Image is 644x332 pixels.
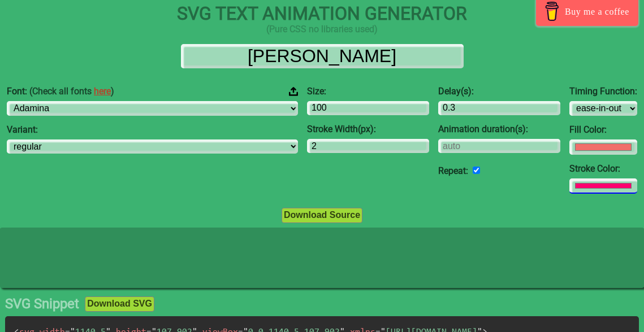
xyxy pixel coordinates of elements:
[569,86,637,97] label: Timing Function:
[181,44,464,68] input: Input Text Here
[473,167,480,174] input: auto
[569,125,637,135] label: Fill Color:
[438,165,468,176] label: Repeat:
[569,164,637,174] label: Stroke Color:
[438,86,560,97] label: Delay(s):
[7,86,114,97] span: Font:
[307,139,429,153] input: 2px
[29,86,114,97] span: (Check all fonts )
[438,124,560,134] label: Animation duration(s):
[85,296,154,311] button: Download SVG
[94,86,111,97] a: here
[438,101,560,115] input: 0.1s
[5,296,79,312] h2: SVG Snippet
[542,2,562,21] img: Buy me a coffee
[282,208,362,222] button: Download Source
[307,86,429,97] label: Size:
[307,124,429,134] label: Stroke Width(px):
[7,125,298,135] label: Variant:
[307,101,429,115] input: 100
[565,2,629,21] span: Buy me a coffee
[438,139,560,153] input: auto
[289,86,298,97] img: Upload your font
